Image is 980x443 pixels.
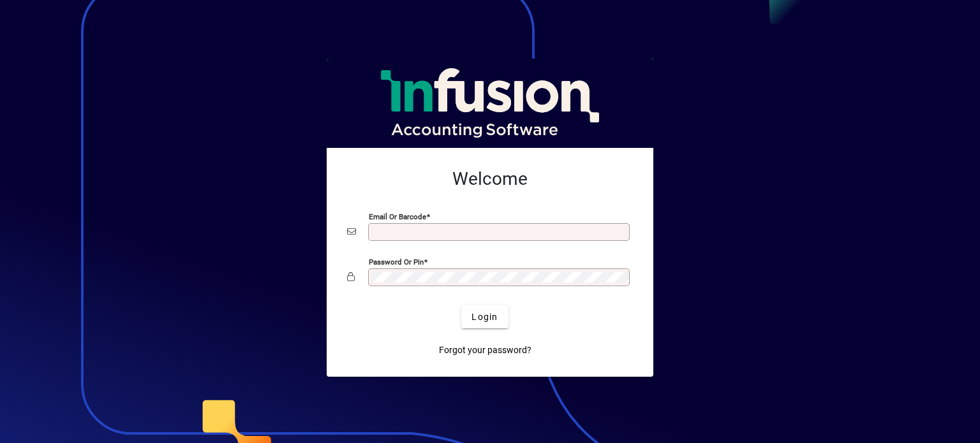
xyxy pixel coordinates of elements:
[461,305,508,328] button: Login
[439,344,531,357] span: Forgot your password?
[434,338,537,361] a: Forgot your password?
[369,258,424,266] mat-label: Password or Pin
[369,212,426,221] mat-label: Email or Barcode
[471,310,498,324] span: Login
[347,168,633,190] h2: Welcome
